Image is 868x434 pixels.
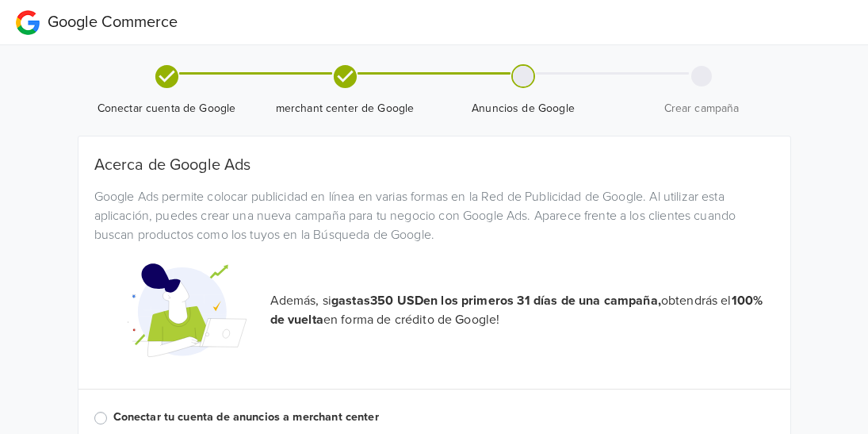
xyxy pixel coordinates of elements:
span: Google Commerce [48,13,178,32]
h5: Acerca de Google Ads [94,156,774,175]
span: Conectar cuenta de Google [84,101,250,117]
span: merchant center de Google [262,101,428,117]
label: Conectar tu cuenta de anuncios a merchant center [113,409,774,426]
div: Google Ads permite colocar publicidad en línea en varias formas en la Red de Publicidad de Google... [82,187,786,244]
span: Crear campaña [619,101,785,117]
strong: gastas 350 USD en los primeros 31 días de una campaña, [331,293,661,309]
p: Además, si obtendrás el en forma de crédito de Google! [270,291,774,329]
span: Anuncios de Google [441,101,606,117]
img: Google Promotional Codes [128,251,247,370]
